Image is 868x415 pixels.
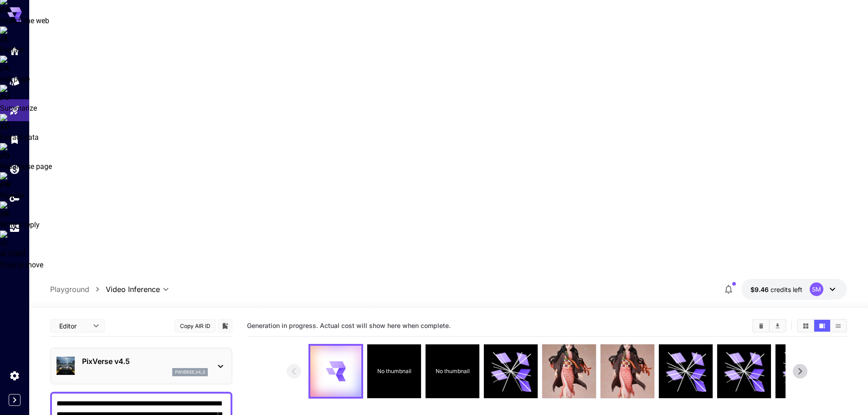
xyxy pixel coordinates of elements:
img: +i0ROlAAAABklEQVQDAAEKQO60ggmnAAAAAElFTkSuQmCC [601,344,654,398]
div: Settings [9,370,20,381]
span: credits left [770,286,802,293]
p: No thumbnail [377,367,411,375]
div: PixVerse v4.5pixverse_v4_5 [56,352,226,380]
p: pixverse_v4_5 [175,369,205,375]
span: Editor [59,321,87,331]
button: $9.46335SM [741,279,847,300]
p: No thumbnail [436,367,470,375]
button: Show videos in list view [830,320,846,332]
button: Copy AIR ID [175,319,216,333]
button: Show videos in video view [814,320,830,332]
img: 1EWDiwAAAAZJREFUAwBk9jtPab63YQAAAABJRU5ErkJggg== [542,344,596,398]
div: SM [810,282,823,296]
button: Expand sidebar [9,394,21,406]
button: Show videos in grid view [798,320,814,332]
div: Show videos in grid viewShow videos in video viewShow videos in list view [797,319,847,333]
button: Download All [770,320,786,332]
div: $9.46335 [750,285,802,294]
button: Clear videos [753,320,769,332]
a: Playground [50,284,89,295]
span: Video Inference [106,284,160,295]
nav: breadcrumb [50,284,106,295]
div: Clear videosDownload All [752,319,786,333]
span: $9.46 [750,286,770,293]
button: Add to library [221,320,229,331]
p: PixVerse v4.5 [82,356,208,367]
span: Generation in progress. Actual cost will show here when complete. [247,322,451,329]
